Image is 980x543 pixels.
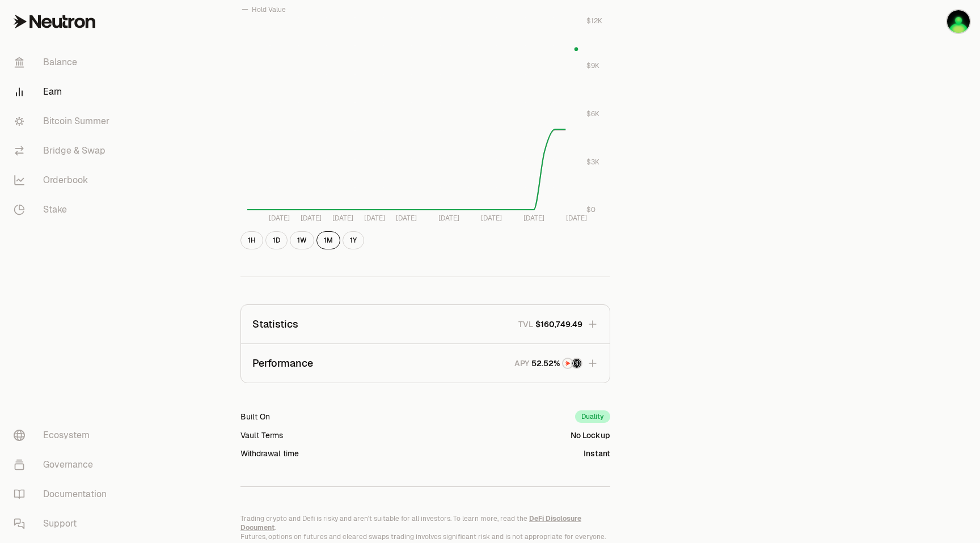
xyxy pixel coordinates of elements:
[343,231,364,249] button: 1Y
[563,359,572,368] img: NTRN
[586,16,602,26] tspan: $12K
[301,214,322,223] tspan: [DATE]
[584,448,610,459] div: Instant
[332,214,353,223] tspan: [DATE]
[5,450,122,480] a: Governance
[364,214,385,223] tspan: [DATE]
[5,136,122,166] a: Bridge & Swap
[947,10,970,33] img: Albert 5
[5,77,122,107] a: Earn
[523,214,544,223] tspan: [DATE]
[396,214,417,223] tspan: [DATE]
[240,231,263,249] button: 1H
[5,166,122,195] a: Orderbook
[265,231,288,249] button: 1D
[240,411,270,422] div: Built On
[481,214,502,223] tspan: [DATE]
[586,158,599,167] tspan: $3K
[531,358,582,370] button: NTRNStructured Points
[252,355,313,371] p: Performance
[586,109,599,118] tspan: $6K
[535,319,582,330] span: $160,749.49
[514,358,529,370] p: APY
[241,305,610,343] button: StatisticsTVL$160,749.49
[316,231,340,249] button: 1M
[269,214,290,223] tspan: [DATE]
[575,410,610,423] div: Duality
[290,231,314,249] button: 1W
[586,61,599,70] tspan: $9K
[252,316,298,332] p: Statistics
[5,480,122,509] a: Documentation
[240,430,283,441] div: Vault Terms
[518,319,533,330] p: TVL
[5,107,122,136] a: Bitcoin Summer
[5,48,122,77] a: Balance
[252,5,286,14] span: Hold Value
[5,509,122,538] a: Support
[586,205,595,214] tspan: $0
[240,514,581,532] a: DeFi Disclosure Document
[5,195,122,224] a: Stake
[5,421,122,450] a: Ecosystem
[240,448,299,459] div: Withdrawal time
[572,359,581,368] img: Structured Points
[438,214,459,223] tspan: [DATE]
[241,344,610,383] button: PerformanceAPYNTRNStructured Points
[240,514,610,532] p: Trading crypto and Defi is risky and aren't suitable for all investors. To learn more, read the .
[571,430,610,441] div: No Lockup
[566,214,587,223] tspan: [DATE]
